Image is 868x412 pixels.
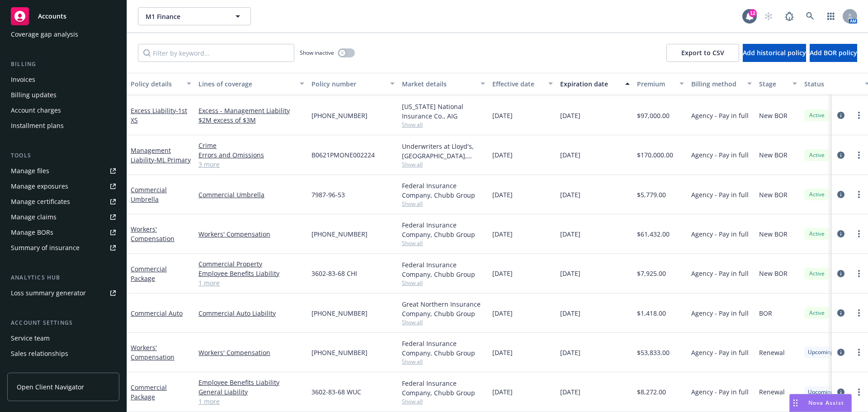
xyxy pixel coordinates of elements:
[681,48,724,57] span: Export to CSV
[402,318,485,326] span: Show all
[691,190,749,199] span: Agency - Pay in full
[311,79,385,89] div: Policy number
[7,362,119,376] a: Related accounts
[154,156,191,164] span: - ML Primary
[11,103,61,118] div: Account charges
[637,79,674,89] div: Premium
[7,60,119,69] div: Billing
[743,48,806,57] span: Add historical policy
[402,121,485,128] span: Show all
[637,229,670,239] span: $61,432.00
[131,225,175,243] a: Workers' Compensation
[489,73,557,95] button: Effective date
[131,383,167,401] a: Commercial Package
[759,269,788,278] span: New BOR
[854,387,864,398] a: more
[691,308,749,318] span: Agency - Pay in full
[560,308,580,318] span: [DATE]
[854,228,864,239] a: more
[311,150,375,160] span: B0621PMONE002224
[131,79,181,89] div: Policy details
[198,308,304,318] a: Commercial Auto Liability
[308,73,398,95] button: Policy number
[198,160,304,169] a: 3 more
[402,339,485,358] div: Federal Insurance Company, Chubb Group
[7,286,119,300] a: Loss summary generator
[198,269,304,278] a: Employee Benefits Liability
[311,387,361,397] span: 3602-83-68 WUC
[780,7,798,25] a: Report a Bug
[808,111,826,119] span: Active
[11,164,49,178] div: Manage files
[7,27,119,42] a: Coverage gap analysis
[759,190,788,199] span: New BOR
[11,118,64,133] div: Installment plans
[7,118,119,133] a: Installment plans
[402,239,485,247] span: Show all
[749,9,757,17] div: 12
[7,225,119,240] a: Manage BORs
[560,150,580,160] span: [DATE]
[198,278,304,288] a: 1 more
[560,387,580,397] span: [DATE]
[808,230,826,238] span: Active
[7,241,119,255] a: Summary of insurance
[7,331,119,346] a: Service team
[759,348,785,357] span: Renewal
[198,150,304,160] a: Errors and Omissions
[311,111,368,120] span: [PHONE_NUMBER]
[637,190,666,199] span: $5,779.00
[492,111,513,120] span: [DATE]
[691,79,742,89] div: Billing method
[492,348,513,357] span: [DATE]
[7,164,119,178] a: Manage files
[17,382,84,392] span: Open Client Navigator
[492,308,513,318] span: [DATE]
[7,210,119,224] a: Manage claims
[560,348,580,357] span: [DATE]
[492,190,513,199] span: [DATE]
[311,348,368,357] span: [PHONE_NUMBER]
[138,44,294,62] input: Filter by keyword...
[835,189,846,200] a: circleInformation
[637,269,666,278] span: $7,925.00
[198,259,304,269] a: Commercial Property
[311,190,345,199] span: 7987-96-53
[755,73,801,95] button: Stage
[11,210,57,224] div: Manage claims
[398,73,489,95] button: Market details
[402,142,485,161] div: Underwriters at Lloyd's, [GEOGRAPHIC_DATA], [PERSON_NAME] of [GEOGRAPHIC_DATA], [PERSON_NAME] Ins...
[198,229,304,239] a: Workers' Compensation
[637,308,666,318] span: $1,418.00
[835,308,846,318] a: circleInformation
[560,79,620,89] div: Expiration date
[691,348,749,357] span: Agency - Pay in full
[560,111,580,120] span: [DATE]
[198,397,304,406] a: 1 more
[808,190,826,199] span: Active
[492,79,543,89] div: Effective date
[835,150,846,161] a: circleInformation
[835,228,846,239] a: circleInformation
[131,265,167,283] a: Commercial Package
[311,229,368,239] span: [PHONE_NUMBER]
[808,309,826,317] span: Active
[759,387,785,397] span: Renewal
[801,7,819,25] a: Search
[131,343,175,361] a: Workers' Compensation
[195,73,308,95] button: Lines of coverage
[131,309,183,317] a: Commercial Auto
[7,179,119,194] a: Manage exposures
[691,269,749,278] span: Agency - Pay in full
[810,48,857,57] span: Add BOR policy
[7,72,119,87] a: Invoices
[402,79,475,89] div: Market details
[198,348,304,357] a: Workers' Compensation
[7,88,119,102] a: Billing updates
[402,200,485,208] span: Show all
[790,394,801,412] div: Drag to move
[854,150,864,161] a: more
[637,387,666,397] span: $8,272.00
[854,189,864,200] a: more
[402,398,485,405] span: Show all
